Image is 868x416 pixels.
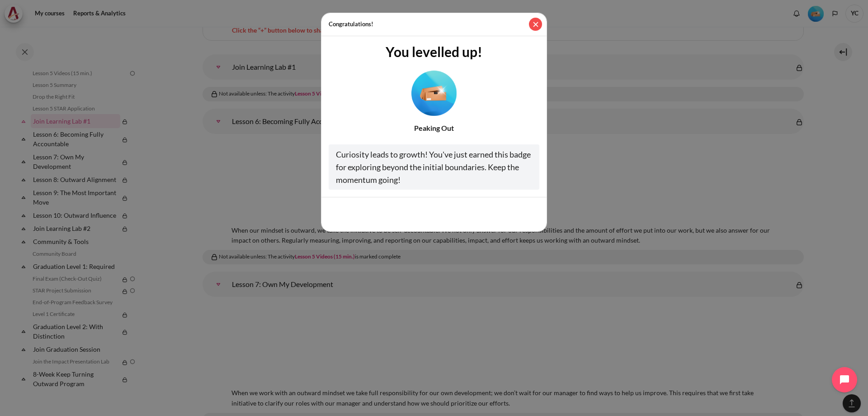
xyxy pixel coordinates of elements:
[529,18,542,31] button: Close
[411,67,457,116] div: Level #2
[329,20,373,29] h5: Congratulations!
[411,70,457,115] img: Level #2
[329,43,539,60] h3: You levelled up!
[329,123,539,134] div: Peaking Out
[329,144,539,190] div: Curiosity leads to growth! You've just earned this badge for exploring beyond the initial boundar...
